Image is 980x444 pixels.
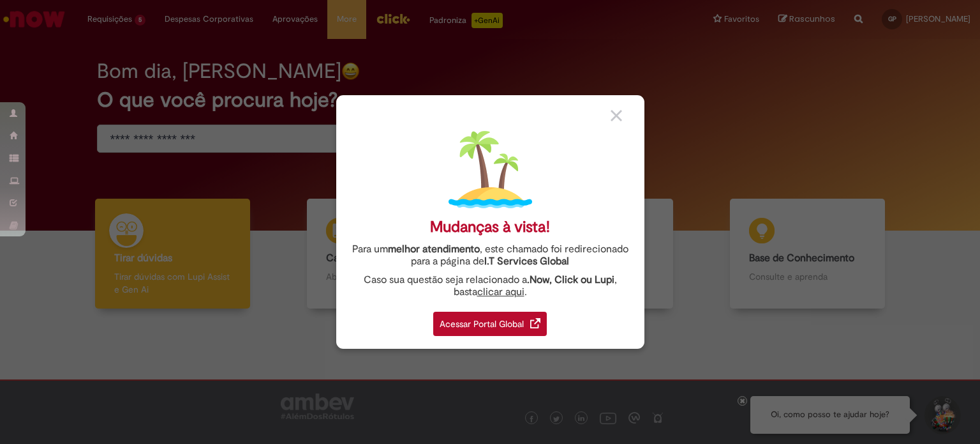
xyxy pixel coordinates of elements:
[433,312,547,336] div: Acessar Portal Global
[388,243,480,256] strong: melhor atendimento
[530,318,540,328] img: redirect_link.png
[430,218,550,236] div: Mudanças à vista!
[611,110,622,121] img: close_button_grey.png
[346,243,635,268] div: Para um , este chamado foi redirecionado para a página de
[484,248,569,268] a: I.T Services Global
[433,305,547,336] a: Acessar Portal Global
[449,128,532,211] img: island.png
[527,273,614,286] strong: .Now, Click ou Lupi
[477,279,524,298] a: clicar aqui
[346,274,635,298] div: Caso sua questão seja relacionado a , basta .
